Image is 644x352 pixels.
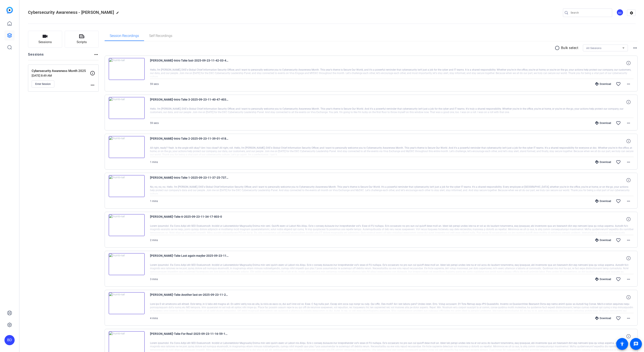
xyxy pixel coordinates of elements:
span: Cybersecurity Awareness - [PERSON_NAME] [28,10,114,15]
img: thumb-nail [109,292,145,314]
span: 4 mins [150,317,158,320]
img: thumb-nail [109,175,145,197]
mat-icon: more_horiz [626,277,631,282]
span: [PERSON_NAME]-Intro Take 3-2025-09-23-11-40-47-403-0 [150,97,229,107]
p: Bulk select [561,45,578,50]
button: Scripts [65,31,99,48]
span: [PERSON_NAME]-Intro Take last-2025-09-23-11-42-03-424-0 [150,58,229,68]
p: Cybersecurity Awareness Month 2025 [32,69,90,73]
img: thumb-nail [109,136,145,158]
mat-icon: favorite_border [616,199,621,204]
p: [DATE] 8:49 AM [32,74,90,77]
span: [PERSON_NAME]-Take Another last on-2025-09-23-11-24-38-995-0 [150,292,229,302]
span: Session Recordings [110,34,139,38]
img: thumb-nail [109,58,145,80]
div: BD [616,9,623,16]
div: Download [593,278,613,281]
span: [PERSON_NAME]-Intro Take 1-2025-09-23-11-37-25-737-0 [150,175,229,185]
div: Download [593,317,613,320]
span: 2 mins [150,239,158,242]
img: thumb-nail [109,253,145,275]
img: thumb-nail [109,97,145,119]
span: 1 mins [150,161,158,164]
mat-icon: more_horiz [626,121,631,126]
mat-icon: more_horiz [626,81,631,87]
span: Enter Session [35,82,51,86]
mat-icon: favorite_border [616,238,621,243]
span: 59 secs [150,122,159,125]
mat-icon: favorite_border [616,121,621,126]
span: All Sessions [586,47,601,50]
mat-icon: edit [116,11,121,16]
div: BD [4,335,15,345]
span: Sessions [38,40,52,45]
span: 59 secs [150,83,159,86]
mat-icon: favorite_border [616,277,621,282]
div: Download [593,121,613,125]
span: 3 mins [150,278,158,281]
button: Enter Session [32,80,54,88]
div: Download [593,82,613,86]
mat-icon: more_horiz [626,160,631,165]
div: Download [593,199,613,203]
h2: Sessions [28,52,44,60]
img: thumb-nail [109,214,145,236]
mat-icon: radio_button_unchecked [555,45,561,50]
ngx-avatar: Baron Dorff [616,9,624,16]
button: Sessions [28,31,62,48]
mat-icon: favorite_border [616,81,621,87]
mat-icon: more_horiz [633,45,638,50]
div: Download [593,238,613,242]
span: [PERSON_NAME]-Take 6-2025-09-23-11-34-17-803-0 [150,214,229,224]
span: [PERSON_NAME]-Take Last again maybe-2025-09-23-11-29-50-226-0 [150,253,229,263]
span: [PERSON_NAME]-Take For Real-2025-09-23-11-16-59-108-0 [150,331,229,341]
mat-icon: more_horiz [90,83,95,88]
mat-icon: more_horiz [94,52,99,57]
mat-icon: favorite_border [616,316,621,321]
img: blue-gradient.svg [6,7,13,13]
span: [PERSON_NAME]-Intro Take 2-2025-09-23-11-39-01-418-0 [150,136,229,146]
mat-icon: accessibility [620,341,625,346]
span: 1 mins [150,200,158,203]
mat-icon: more_horiz [626,199,631,204]
mat-icon: more_horiz [626,316,631,321]
mat-icon: favorite_border [616,160,621,165]
mat-icon: settings [627,10,636,16]
div: Download [593,160,613,164]
mat-icon: more_horiz [626,238,631,243]
mat-icon: message [633,341,638,346]
span: Self Recordings [149,34,172,38]
input: Search [571,10,609,15]
span: Scripts [77,40,87,45]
